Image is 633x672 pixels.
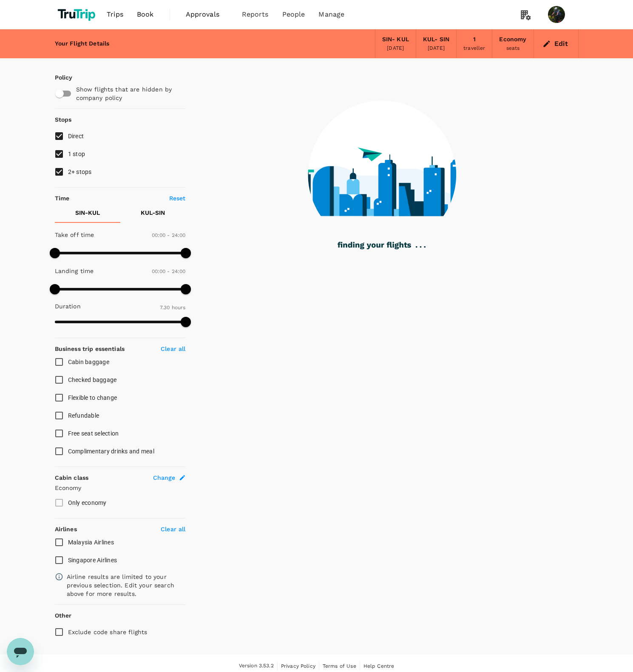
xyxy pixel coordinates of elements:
[141,208,165,217] p: KUL - SIN
[68,430,119,437] span: Free seat selection
[152,232,186,238] span: 00:00 - 24:00
[55,302,81,310] p: Duration
[75,208,100,217] p: SIN - KUL
[428,44,445,53] div: [DATE]
[55,484,186,492] p: Economy
[363,663,395,669] span: Help Centre
[242,9,269,20] span: Reports
[541,37,571,51] button: Edit
[55,345,125,352] strong: Business trip essentials
[76,85,180,102] p: Show flights that are hidden by company policy
[318,9,344,20] span: Manage
[68,151,85,157] span: 1 stop
[160,305,186,310] span: 7.30 hours
[548,6,565,23] img: Sunandar Sunandar
[68,412,99,419] span: Refundable
[161,345,185,353] p: Clear all
[55,116,72,123] strong: Stops
[423,35,449,44] div: KUL - SIN
[55,194,70,202] p: Time
[68,628,148,636] p: Exclude code share flights
[416,246,417,248] g: .
[68,539,114,546] span: Malaysia Airlines
[68,133,84,140] span: Direct
[239,662,274,670] span: Version 3.53.2
[323,661,356,671] a: Terms of Use
[152,268,186,274] span: 00:00 - 24:00
[382,35,409,44] div: SIN - KUL
[68,168,92,175] span: 2+ stops
[7,638,34,665] iframe: Button to launch messaging window
[161,525,185,533] p: Clear all
[67,572,186,598] p: Airline results are limited to your previous selection. Edit your search above for more results.
[68,499,107,506] span: Only economy
[282,9,305,20] span: People
[387,44,404,53] div: [DATE]
[281,661,315,671] a: Privacy Policy
[506,44,520,53] div: seats
[68,557,117,564] span: Singapore Airlines
[463,44,485,53] div: traveller
[68,359,109,365] span: Cabin baggage
[424,246,426,248] g: .
[338,242,411,250] g: finding your flights
[55,611,72,620] p: Other
[55,231,94,239] p: Take off time
[169,194,186,202] p: Reset
[137,9,154,20] span: Book
[68,394,117,401] span: Flexible to change
[55,39,110,48] div: Your Flight Details
[186,9,228,20] span: Approvals
[473,35,476,44] div: 1
[68,376,117,383] span: Checked baggage
[107,9,123,20] span: Trips
[323,663,356,669] span: Terms of Use
[281,663,315,669] span: Privacy Policy
[55,526,77,532] strong: Airlines
[153,473,176,482] span: Change
[420,246,421,248] g: .
[68,448,154,455] span: Complimentary drinks and meal
[55,73,62,82] p: Policy
[499,35,526,44] div: Economy
[55,5,100,24] img: TruTrip logo
[55,267,94,275] p: Landing time
[363,661,395,671] a: Help Centre
[55,474,89,481] strong: Cabin class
